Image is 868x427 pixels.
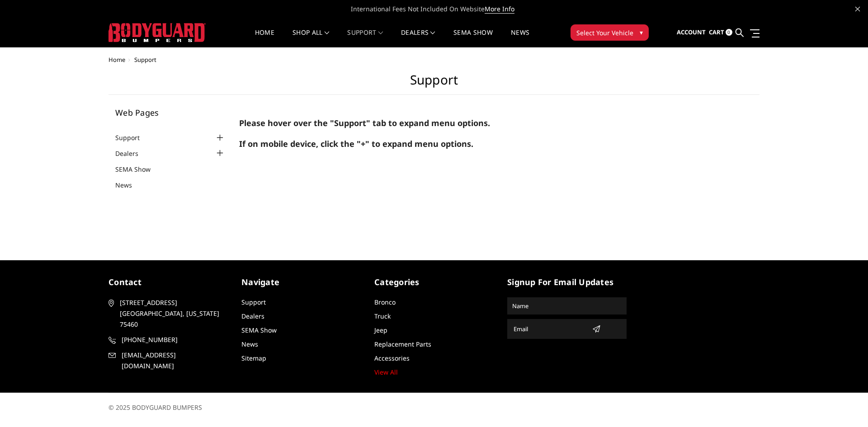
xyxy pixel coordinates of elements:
[374,312,391,320] a: Truck
[241,326,277,334] a: SEMA Show
[677,20,706,45] a: Account
[374,298,396,306] a: Bronco
[507,276,627,288] h5: signup for email updates
[677,28,706,36] span: Account
[509,299,625,313] input: Name
[115,180,143,190] a: News
[239,138,473,149] strong: If on mobile device, click the "+" to expand menu options.
[115,133,151,142] a: Support
[122,334,226,345] span: [PHONE_NUMBER]
[108,350,228,371] a: [EMAIL_ADDRESS][DOMAIN_NAME]
[122,350,226,371] span: [EMAIL_ADDRESS][DOMAIN_NAME]
[241,276,361,288] h5: Navigate
[571,24,649,41] button: Select Your Vehicle
[255,29,274,47] a: Home
[108,23,206,42] img: BODYGUARD BUMPERS
[134,56,156,64] span: Support
[401,29,435,47] a: Dealers
[709,28,724,36] span: Cart
[108,334,228,345] a: [PHONE_NUMBER]
[374,368,398,376] a: View All
[241,312,264,320] a: Dealers
[120,297,225,330] span: [STREET_ADDRESS] [GEOGRAPHIC_DATA], [US_STATE] 75460
[709,20,732,45] a: Cart 0
[241,298,266,306] a: Support
[115,149,150,158] a: Dealers
[374,354,410,362] a: Accessories
[374,326,387,334] a: Jeep
[347,29,383,47] a: Support
[485,5,514,14] a: More Info
[374,276,494,288] h5: Categories
[726,29,732,36] span: 0
[108,276,228,288] h5: contact
[640,28,643,37] span: ▾
[115,108,226,117] h5: Web Pages
[108,56,125,64] a: Home
[576,28,633,38] span: Select Your Vehicle
[241,354,266,362] a: Sitemap
[453,29,493,47] a: SEMA Show
[115,164,162,174] a: SEMA Show
[241,340,258,348] a: News
[108,403,202,412] span: © 2025 BODYGUARD BUMPERS
[292,29,329,47] a: shop all
[510,322,589,336] input: Email
[108,72,759,95] h1: Support
[511,29,529,47] a: News
[239,117,490,128] strong: Please hover over the "Support" tab to expand menu options.
[374,340,431,348] a: Replacement Parts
